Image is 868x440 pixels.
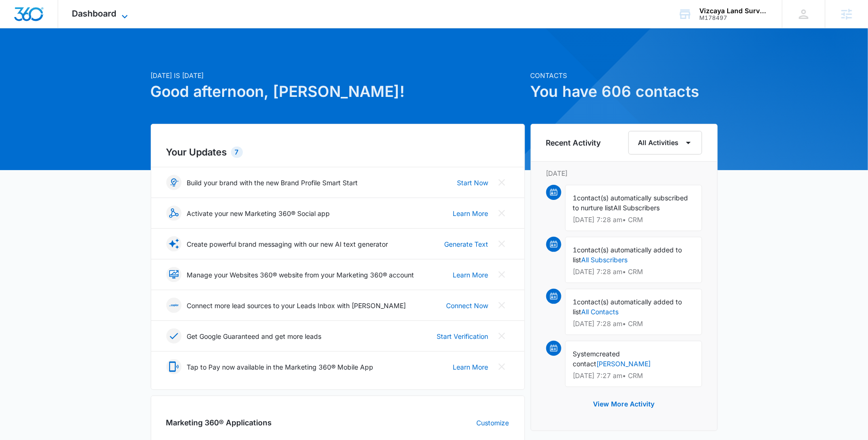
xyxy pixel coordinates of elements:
[494,298,509,313] button: Close
[494,175,509,190] button: Close
[25,25,104,32] div: Domain: [DOMAIN_NAME]
[94,55,102,62] img: tab_keywords_by_traffic_grey.svg
[573,268,694,275] p: [DATE] 7:28 am • CRM
[573,320,694,327] p: [DATE] 7:28 am • CRM
[573,246,682,264] span: contact(s) automatically added to list
[151,70,525,80] p: [DATE] is [DATE]
[573,216,694,223] p: [DATE] 7:28 am • CRM
[531,70,718,80] p: Contacts
[573,372,694,379] p: [DATE] 7:27 am • CRM
[573,350,620,368] span: created contact
[573,298,682,316] span: contact(s) automatically added to list
[187,239,388,249] p: Create powerful brand messaging with our new AI text generator
[166,145,509,159] h2: Your Updates
[231,147,243,158] div: 7
[187,301,406,311] p: Connect more lead sources to your Leads Inbox with [PERSON_NAME]
[187,362,374,372] p: Tap to Pay now available in the Marketing 360® Mobile App
[699,7,768,15] div: account name
[187,178,358,188] p: Build your brand with the new Brand Profile Smart Start
[573,194,688,212] span: contact(s) automatically subscribed to nurture list
[447,301,489,311] a: Connect Now
[72,9,117,18] span: Dashboard
[36,56,85,62] div: Domain Overview
[151,80,525,103] h1: Good afternoon, [PERSON_NAME]!
[187,208,330,218] p: Activate your new Marketing 360® Social app
[453,208,489,218] a: Learn More
[573,246,577,254] span: 1
[582,308,619,316] a: All Contacts
[453,270,489,280] a: Learn More
[15,15,23,23] img: logo_orange.svg
[573,350,596,358] span: System
[26,55,33,62] img: tab_domain_overview_orange.svg
[15,25,23,32] img: website_grey.svg
[437,331,489,341] a: Start Verification
[597,360,651,368] a: [PERSON_NAME]
[584,393,664,415] button: View More Activity
[166,417,272,428] h2: Marketing 360® Applications
[453,362,489,372] a: Learn More
[477,418,509,428] a: Customize
[582,256,628,264] a: All Subscribers
[699,15,768,21] div: account id
[494,328,509,344] button: Close
[614,204,660,212] span: All Subscribers
[494,267,509,282] button: Close
[104,56,159,62] div: Keywords by Traffic
[457,178,489,188] a: Start Now
[573,194,577,202] span: 1
[546,168,702,178] p: [DATE]
[445,239,489,249] a: Generate Text
[26,15,46,23] div: v 4.0.25
[187,331,322,341] p: Get Google Guaranteed and get more leads
[531,80,718,103] h1: You have 606 contacts
[494,236,509,251] button: Close
[546,137,601,148] h6: Recent Activity
[573,298,577,306] span: 1
[494,206,509,221] button: Close
[494,359,509,374] button: Close
[187,270,414,280] p: Manage your Websites 360® website from your Marketing 360® account
[628,131,702,155] button: All Activities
